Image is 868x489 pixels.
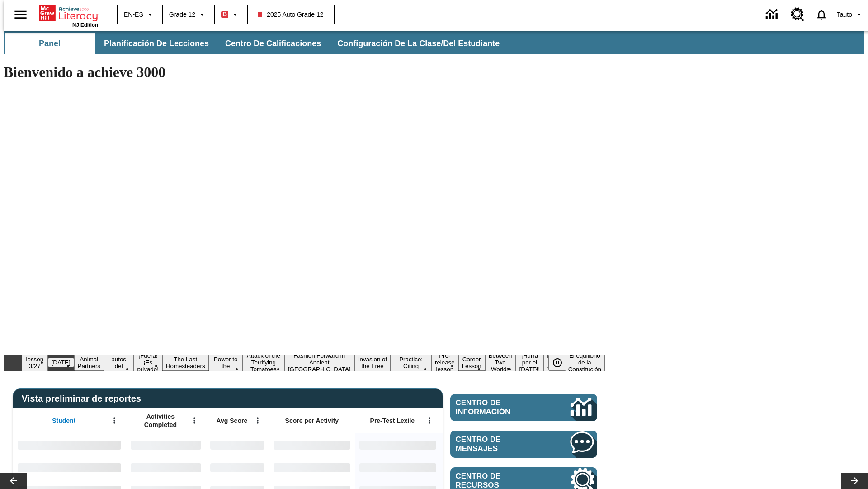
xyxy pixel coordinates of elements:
[4,33,508,54] div: Subbarra de navegación
[104,38,209,49] span: Planificación de lecciones
[22,348,48,378] button: Slide 1 Test lesson 3/27 en
[485,351,516,374] button: Slide 14 Between Two Worlds
[258,10,323,19] span: 2025 Auto Grade 12
[72,22,98,28] span: NJ Edition
[48,358,74,367] button: Slide 2 Día del Trabajo
[39,3,98,28] div: Portada
[810,3,833,26] a: Notificaciones
[243,351,284,374] button: Slide 8 Attack of the Terrifying Tomatoes
[543,351,564,374] button: Slide 16 Point of View
[126,433,206,456] div: No Data,
[74,355,104,371] button: Slide 3 Animal Partners
[222,9,227,20] span: B
[22,393,146,404] span: Vista preliminar de reportes
[216,417,247,425] span: Avg Score
[337,38,500,49] span: Configuración de la clase/del estudiante
[833,6,868,23] button: Perfil/Configuración
[354,348,391,378] button: Slide 10 The Invasion of the Free CD
[4,31,864,54] div: Subbarra de navegación
[423,414,436,427] button: Abrir menú
[4,64,605,81] h1: Bienvenido a achieve 3000
[104,348,133,378] button: Slide 4 ¿Los autos del futuro?
[450,394,597,421] a: Centro de información
[285,417,339,425] span: Score per Activity
[785,2,810,27] a: Centro de recursos, Se abrirá en una pestaña nueva.
[458,355,485,371] button: Slide 13 Career Lesson
[370,417,415,425] span: Pre-Test Lexile
[133,351,162,374] button: Slide 5 ¡Fuera! ¡Es privado!
[284,351,354,374] button: Slide 9 Fashion Forward in Ancient Rome
[39,38,61,49] span: Panel
[841,473,868,489] button: Carrusel de lecciones, seguir
[456,398,540,417] span: Centro de información
[548,355,576,371] div: Pausar
[456,435,543,453] span: Centro de mensajes
[108,414,121,427] button: Abrir menú
[450,431,597,458] a: Centro de mensajes
[548,355,566,371] button: Pausar
[218,33,328,54] button: Centro de calificaciones
[124,10,143,19] span: EN-ES
[5,33,95,54] button: Panel
[162,355,209,371] button: Slide 6 The Last Homesteaders
[188,414,201,427] button: Abrir menú
[52,417,75,425] span: Student
[330,33,507,54] button: Configuración de la clase/del estudiante
[391,348,431,378] button: Slide 11 Mixed Practice: Citing Evidence
[120,6,159,23] button: Language: EN-ES, Selecciona un idioma
[225,38,321,49] span: Centro de calificaciones
[165,6,211,23] button: Grado: Grade 12, Elige un grado
[217,6,244,23] button: Boost El color de la clase es rojo. Cambiar el color de la clase.
[39,4,98,22] a: Portada
[565,351,605,374] button: Slide 17 El equilibrio de la Constitución
[431,351,458,374] button: Slide 12 Pre-release lesson
[97,33,216,54] button: Planificación de lecciones
[126,456,206,479] div: No Data,
[7,1,34,28] button: Abrir el menú lateral
[206,456,269,479] div: No Data,
[760,2,785,27] a: Centro de información
[206,433,269,456] div: No Data,
[251,414,264,427] button: Abrir menú
[837,10,852,19] span: Tauto
[209,348,243,378] button: Slide 7 Solar Power to the People
[516,351,544,374] button: Slide 15 ¡Hurra por el Día de la Constitución!
[131,412,190,429] span: Activities Completed
[169,10,195,19] span: Grade 12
